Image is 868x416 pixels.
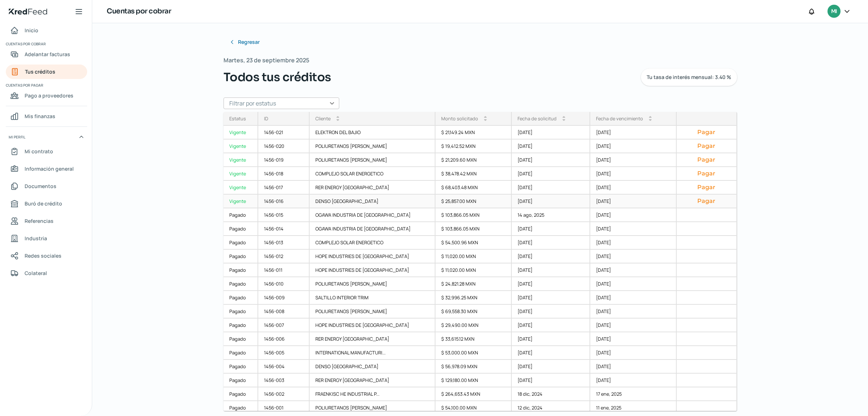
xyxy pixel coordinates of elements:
span: Industria [25,234,47,243]
a: Pagado [224,263,258,277]
div: Pagado [224,319,258,332]
div: POLIURETANOS [PERSON_NAME] [310,140,435,153]
a: Referencias [6,214,87,228]
div: [DATE] [512,277,590,291]
div: COMPLEJO SOLAR ENERGETICO [310,167,435,181]
div: [DATE] [590,236,677,250]
div: [DATE] [590,126,677,140]
div: 1456-010 [258,277,310,291]
div: [DATE] [512,222,590,236]
div: 1456-009 [258,291,310,305]
div: SALTILLO INTERIOR TRIM [310,291,435,305]
div: POLIURETANOS [PERSON_NAME] [310,277,435,291]
div: $ 32,996.25 MXN [435,291,512,305]
div: 1456-012 [258,250,310,263]
div: [DATE] [512,140,590,153]
div: [DATE] [590,319,677,332]
button: Pagar [682,142,731,150]
div: [DATE] [590,291,677,305]
div: 1456-001 [258,401,310,415]
div: [DATE] [512,153,590,167]
div: 1456-018 [258,167,310,181]
div: 14 ago, 2025 [512,208,590,222]
div: [DATE] [590,153,677,167]
div: [DATE] [590,263,677,277]
div: 18 dic, 2024 [512,387,590,401]
div: 1456-003 [258,374,310,387]
button: Pagar [682,170,731,177]
div: $ 56,978.09 MXN [435,360,512,374]
a: Pagado [224,305,258,319]
div: OGAWA INDUSTRIA DE [GEOGRAPHIC_DATA] [310,222,435,236]
div: $ 24,821.28 MXN [435,277,512,291]
div: $ 68,403.48 MXN [435,181,512,195]
a: Pagado [224,250,258,263]
a: Pagado [224,374,258,387]
div: Vigente [224,167,258,181]
div: $ 21,209.60 MXN [435,153,512,167]
div: 1456-019 [258,153,310,167]
div: POLIURETANOS [PERSON_NAME] [310,401,435,415]
span: Mi contrato [25,147,53,156]
div: 1456-021 [258,126,310,140]
span: Martes, 23 de septiembre 2025 [224,55,309,66]
a: Mis finanzas [6,109,87,124]
div: 1456-006 [258,332,310,346]
span: Mis finanzas [25,112,55,121]
div: [DATE] [590,360,677,374]
a: Tus créditos [6,65,87,79]
div: 1456-008 [258,305,310,319]
div: [DATE] [512,319,590,332]
div: [DATE] [512,263,590,277]
div: [DATE] [590,140,677,153]
div: Pagado [224,291,258,305]
a: Pagado [224,236,258,250]
div: HOPE INDUSTRIES DE [GEOGRAPHIC_DATA] [310,263,435,277]
i: arrow_drop_down [649,118,652,121]
span: Referencias [25,216,54,225]
div: [DATE] [512,360,590,374]
a: Vigente [224,153,258,167]
div: [DATE] [590,181,677,195]
div: $ 11,020.00 MXN [435,263,512,277]
a: Redes sociales [6,249,87,263]
div: 1456-015 [258,208,310,222]
div: RER ENERGY [GEOGRAPHIC_DATA] [310,374,435,387]
span: Inicio [25,26,38,35]
span: Cuentas por cobrar [6,41,86,47]
div: [DATE] [590,277,677,291]
div: [DATE] [512,167,590,181]
div: $ 264,653.43 MXN [435,387,512,401]
div: INTERNATIONAL MANUFACTURI... [310,346,435,360]
span: Tus créditos [25,67,55,76]
div: [DATE] [512,346,590,360]
span: Documentos [25,182,56,191]
h1: Cuentas por cobrar [107,6,171,17]
div: [DATE] [590,374,677,387]
div: [DATE] [590,167,677,181]
a: Mi contrato [6,144,87,159]
a: Vigente [224,126,258,140]
span: MI [831,7,837,16]
div: [DATE] [512,236,590,250]
a: Vigente [224,195,258,208]
span: Buró de crédito [25,199,62,208]
div: [DATE] [590,346,677,360]
div: HOPE INDUSTRIES DE [GEOGRAPHIC_DATA] [310,250,435,263]
a: Pagado [224,208,258,222]
span: Tu tasa de interés mensual: 3.40 % [647,75,731,80]
div: 12 dic, 2024 [512,401,590,415]
a: Vigente [224,181,258,195]
a: Pagado [224,222,258,236]
div: [DATE] [590,250,677,263]
div: 17 ene, 2025 [590,387,677,401]
a: Pagado [224,277,258,291]
div: Fecha de solicitud [518,115,557,122]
